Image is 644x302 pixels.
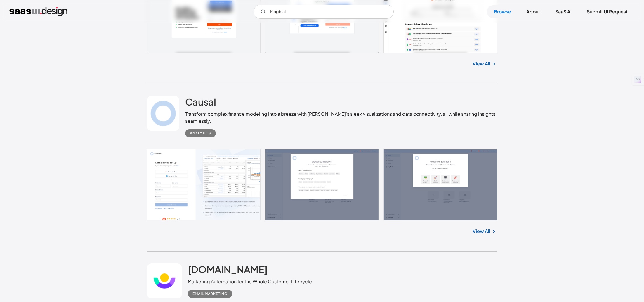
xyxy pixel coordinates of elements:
[188,278,312,285] div: Marketing Automation for the Whole Customer Lifecycle
[185,111,497,125] div: Transform complex finance modeling into a breeze with [PERSON_NAME]'s sleek visualizations and da...
[9,7,67,16] a: home
[185,96,216,111] a: Causal
[190,130,211,137] div: Analytics
[254,5,394,19] form: Email Form
[487,5,518,18] a: Browse
[188,263,268,278] a: [DOMAIN_NAME]
[192,290,228,297] div: Email Marketing
[548,5,579,18] a: SaaS Ai
[254,5,394,19] input: Search UI designs you're looking for...
[188,263,268,275] h2: [DOMAIN_NAME]
[185,96,216,108] h2: Causal
[473,60,490,67] a: View All
[580,5,635,18] a: Submit UI Request
[519,5,547,18] a: About
[473,228,490,235] a: View All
